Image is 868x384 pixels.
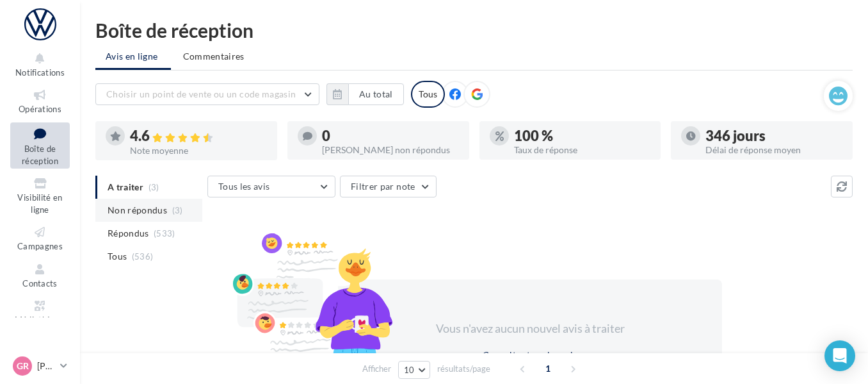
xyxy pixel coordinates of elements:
[37,360,55,372] p: [PERSON_NAME]
[326,83,404,105] button: Au total
[404,365,415,375] span: 10
[108,250,127,263] span: Tous
[10,49,70,80] button: Notifications
[95,21,853,40] div: Boîte de réception
[10,222,70,254] a: Campagnes
[183,50,245,63] span: Commentaires
[15,67,65,78] span: Notifications
[130,146,267,155] div: Note moyenne
[108,204,167,217] span: Non répondus
[514,129,651,143] div: 100 %
[106,88,296,99] span: Choisir un point de vente ou un code magasin
[108,227,149,240] span: Répondus
[705,129,842,143] div: 346 jours
[538,358,558,379] span: 1
[340,176,437,197] button: Filtrer par note
[17,360,29,372] span: Gr
[22,278,58,288] span: Contacts
[322,129,459,143] div: 0
[437,363,490,375] span: résultats/page
[10,354,70,378] a: Gr [PERSON_NAME]
[172,205,183,215] span: (3)
[10,85,70,117] a: Opérations
[10,174,70,217] a: Visibilité en ligne
[322,146,459,154] div: [PERSON_NAME] non répondus
[22,144,58,166] span: Boîte de réception
[514,146,651,154] div: Taux de réponse
[10,122,70,169] a: Boîte de réception
[154,228,175,238] span: (533)
[207,176,335,197] button: Tous les avis
[705,146,842,154] div: Délai de réponse moyen
[95,83,319,105] button: Choisir un point de vente ou un code magasin
[362,363,391,375] span: Afficher
[348,83,404,105] button: Au total
[15,315,66,325] span: Médiathèque
[10,260,70,291] a: Contacts
[132,251,154,262] span: (536)
[10,296,70,328] a: Médiathèque
[478,347,582,363] button: Consulter tous les avis
[218,181,270,192] span: Tous les avis
[420,321,640,337] div: Vous n'avez aucun nouvel avis à traiter
[17,192,62,215] span: Visibilité en ligne
[398,361,431,379] button: 10
[130,129,267,144] div: 4.6
[19,104,61,114] span: Opérations
[411,81,445,108] div: Tous
[17,241,63,251] span: Campagnes
[824,340,855,371] div: Open Intercom Messenger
